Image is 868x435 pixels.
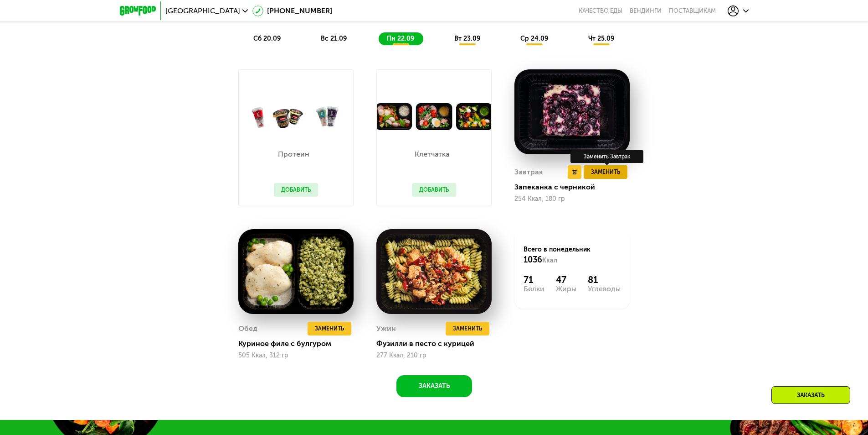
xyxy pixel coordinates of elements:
[556,274,576,285] div: 47
[579,7,622,15] a: Качество еды
[238,322,257,335] div: Обед
[524,285,544,293] div: Белки
[588,35,614,42] span: чт 25.09
[412,151,452,158] p: Клетчатка
[584,165,627,179] button: Заменить
[524,274,544,285] div: 71
[396,375,472,397] button: Заказать
[376,352,492,359] div: 277 Ккал, 210 гр
[588,285,621,293] div: Углеводы
[274,151,313,158] p: Протеин
[252,5,332,16] a: [PHONE_NUMBER]
[412,183,456,197] button: Добавить
[556,285,576,293] div: Жиры
[514,183,637,192] div: Запеканка с черникой
[376,339,499,348] div: Фузилли в песто с курицей
[542,257,557,264] span: Ккал
[315,324,344,333] span: Заменить
[520,35,548,42] span: ср 24.09
[669,7,716,15] div: поставщикам
[588,274,621,285] div: 81
[376,322,396,335] div: Ужин
[274,183,318,197] button: Добавить
[514,165,543,179] div: Завтрак
[321,35,347,42] span: вс 21.09
[253,35,281,42] span: сб 20.09
[453,324,482,333] span: Заменить
[514,195,630,203] div: 254 Ккал, 180 гр
[238,339,361,348] div: Куриное филе с булгуром
[570,150,643,163] div: Заменить Завтрак
[454,35,480,42] span: вт 23.09
[591,168,620,177] span: Заменить
[446,322,489,335] button: Заменить
[771,386,850,404] div: Заказать
[524,255,542,265] span: 1036
[238,352,354,359] div: 505 Ккал, 312 гр
[524,245,621,265] div: Всего в понедельник
[387,35,414,42] span: пн 22.09
[165,7,240,15] span: [GEOGRAPHIC_DATA]
[308,322,351,335] button: Заменить
[630,7,662,15] a: Вендинги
